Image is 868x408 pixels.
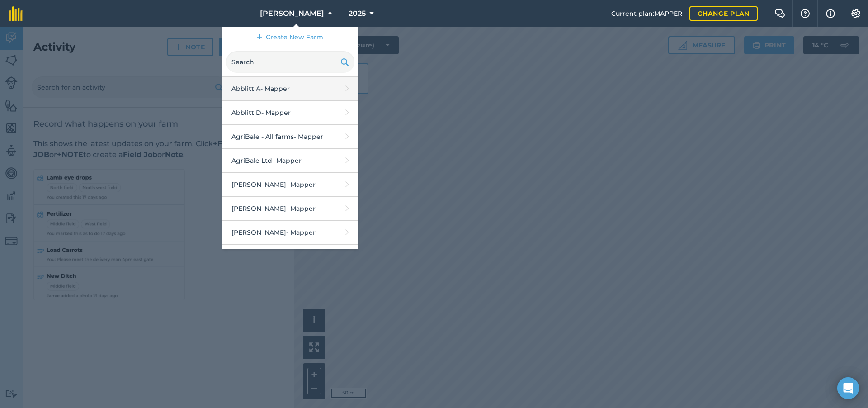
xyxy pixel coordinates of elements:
[222,245,358,269] a: [PERSON_NAME]- Mapper
[222,101,358,125] a: Abblitt D- Mapper
[222,125,358,149] a: AgriBale - All farms- Mapper
[850,9,861,18] img: A cog icon
[9,6,23,21] img: fieldmargin Logo
[349,8,366,19] span: 2025
[826,8,835,19] img: svg+xml;base64,PHN2ZyB4bWxucz0iaHR0cDovL3d3dy53My5vcmcvMjAwMC9zdmciIHdpZHRoPSIxNyIgaGVpZ2h0PSIxNy...
[340,57,349,67] img: svg+xml;base64,PHN2ZyB4bWxucz0iaHR0cDovL3d3dy53My5vcmcvMjAwMC9zdmciIHdpZHRoPSIxOSIgaGVpZ2h0PSIyNC...
[222,27,358,47] a: Create New Farm
[222,221,358,245] a: [PERSON_NAME]- Mapper
[774,9,785,18] img: Two speech bubbles overlapping with the left bubble in the forefront
[226,51,354,73] input: Search
[260,8,324,19] span: [PERSON_NAME]
[222,173,358,197] a: [PERSON_NAME]- Mapper
[800,9,811,18] img: A question mark icon
[222,197,358,221] a: [PERSON_NAME]- Mapper
[222,77,358,101] a: Abblitt A- Mapper
[837,377,859,399] div: Open Intercom Messenger
[611,9,682,19] span: Current plan : MAPPER
[222,149,358,173] a: AgriBale Ltd- Mapper
[689,6,758,21] a: Change plan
